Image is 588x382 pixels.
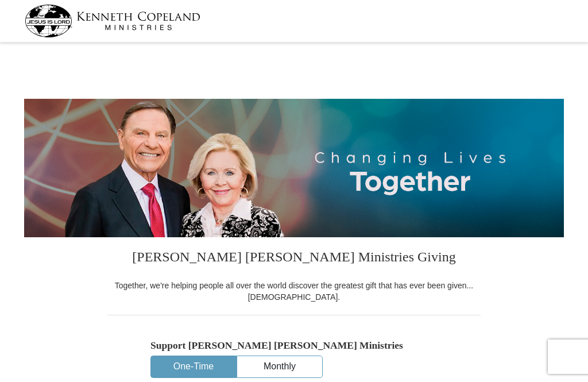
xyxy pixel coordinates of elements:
[150,339,438,352] h5: Support [PERSON_NAME] [PERSON_NAME] Ministries
[107,280,481,303] div: Together, we're helping people all over the world discover the greatest gift that has ever been g...
[237,356,322,377] button: Monthly
[151,356,236,377] button: One-Time
[107,237,481,280] h3: [PERSON_NAME] [PERSON_NAME] Ministries Giving
[25,5,200,37] img: kcm-header-logo.svg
